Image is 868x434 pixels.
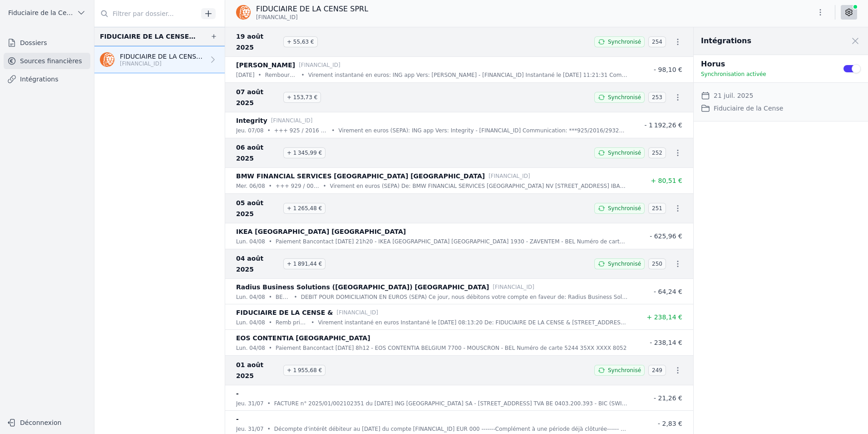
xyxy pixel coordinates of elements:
[236,399,264,408] p: jeu. 31/07
[608,367,641,374] span: Synchronisé
[4,5,90,20] button: Fiduciaire de la Cense & Associés
[236,60,295,71] p: [PERSON_NAME]
[330,182,628,191] p: Virement en euros (SEPA) De: BMW FINANCIAL SERVICES [GEOGRAPHIC_DATA] NV [STREET_ADDRESS] IBAN: [...
[283,36,318,47] span: + 55,63 €
[236,71,255,80] p: [DATE]
[658,420,682,427] span: - 2,83 €
[265,71,298,80] p: Remboursement CTA
[269,237,272,246] div: •
[236,414,239,424] p: -
[274,424,628,434] p: Décompte d'intérêt débiteur au [DATE] du compte [FINANCIAL_ID] EUR 000 -------Complément à une pé...
[236,388,239,399] p: -
[236,31,280,53] span: 19 août 2025
[608,205,641,212] span: Synchronisé
[650,339,682,346] span: - 238,14 €
[283,92,321,103] span: + 153,73 €
[267,399,271,408] div: •
[648,147,666,158] span: 252
[714,103,783,114] dd: Fiduciaire de la Cense
[236,343,265,353] p: lun. 04/08
[236,333,370,343] p: EOS CONTENTIA [GEOGRAPHIC_DATA]
[4,35,90,51] a: Dossiers
[301,293,628,302] p: DEBIT POUR DOMICILIATION EN EUROS (SEPA) Ce jour, nous débitons votre compte en faveur de: Radius...
[648,203,666,214] span: 251
[274,399,628,408] p: FACTURE n° 2025/01/002102351 du [DATE] ING [GEOGRAPHIC_DATA] SA - [STREET_ADDRESS] TVA BE 0403.20...
[236,226,406,237] p: IKEA [GEOGRAPHIC_DATA] [GEOGRAPHIC_DATA]
[236,282,489,293] p: Radius Business Solutions ([GEOGRAPHIC_DATA]) [GEOGRAPHIC_DATA]
[608,94,641,101] span: Synchronisé
[256,4,368,15] p: FIDUCIAIRE DE LA CENSE SPRL
[94,46,225,73] a: FIDUCIAIRE DE LA CENSE SPRL [FINANCIAL_ID]
[258,71,261,80] div: •
[236,115,267,126] p: Integrity
[608,38,641,45] span: Synchronisé
[283,147,325,158] span: + 1 345,99 €
[236,359,280,381] span: 01 août 2025
[331,126,335,135] div: •
[236,307,333,318] p: FIDUCIAIRE DE LA CENSE &
[650,232,682,240] span: - 625,96 €
[714,90,753,101] dd: 21 juil. 2025
[608,260,641,267] span: Synchronisé
[336,308,378,317] p: [FINANCIAL_ID]
[8,8,73,17] span: Fiduciaire de la Cense & Associés
[4,53,90,69] a: Sources financières
[488,172,530,181] p: [FINANCIAL_ID]
[283,365,325,376] span: + 1 955,68 €
[646,313,682,321] span: + 238,14 €
[299,61,340,70] p: [FINANCIAL_ID]
[701,35,751,46] h2: Intégrations
[236,237,265,246] p: lun. 04/08
[4,415,90,430] button: Déconnexion
[100,52,114,67] img: ing.png
[120,52,205,61] p: FIDUCIAIRE DE LA CENSE SPRL
[648,365,666,376] span: 249
[269,343,272,353] div: •
[493,283,534,292] p: [FINANCIAL_ID]
[236,142,280,164] span: 06 août 2025
[236,182,265,191] p: mer. 06/08
[323,182,326,191] div: •
[269,318,272,327] div: •
[236,293,265,302] p: lun. 04/08
[236,126,264,135] p: jeu. 07/08
[271,116,313,125] p: [FINANCIAL_ID]
[276,237,628,246] p: Paiement Bancontact [DATE] 21h20 - IKEA [GEOGRAPHIC_DATA] [GEOGRAPHIC_DATA] 1930 - ZAVENTEM - BEL...
[276,293,291,302] p: BE251700156440
[648,36,666,47] span: 254
[654,288,682,295] span: - 64,24 €
[274,126,328,135] p: +++ 925 / 2016 / 29326 +++
[236,5,251,20] img: ing.png
[236,197,280,219] span: 05 août 2025
[236,318,265,327] p: lun. 04/08
[283,203,325,214] span: + 1 265,48 €
[301,71,305,80] div: •
[294,293,297,302] div: •
[236,171,485,182] p: BMW FINANCIAL SERVICES [GEOGRAPHIC_DATA] [GEOGRAPHIC_DATA]
[701,59,832,70] p: Horus
[654,394,682,402] span: - 21,26 €
[608,149,641,156] span: Synchronisé
[283,258,325,269] span: + 1 891,44 €
[236,253,280,275] span: 04 août 2025
[256,14,298,21] span: [FINANCIAL_ID]
[654,66,682,73] span: - 98,10 €
[4,71,90,87] a: Intégrations
[308,71,628,80] p: Virement instantané en euros: ING app Vers: [PERSON_NAME] - [FINANCIAL_ID] Instantané le [DATE] 1...
[311,318,314,327] div: •
[701,71,766,77] span: Synchronisation activée
[236,424,264,434] p: jeu. 31/07
[318,318,628,327] p: Virement instantané en euros Instantané le [DATE] 08:13:20 De: FIDUCIAIRE DE LA CENSE & [STREET_A...
[644,121,682,129] span: - 1 192,26 €
[648,92,666,103] span: 253
[94,5,198,22] input: Filtrer par dossier...
[236,86,280,108] span: 07 août 2025
[276,343,626,353] p: Paiement Bancontact [DATE] 8h12 - EOS CONTENTIA BELGIUM 7700 - MOUSCRON - BEL Numéro de carte 524...
[651,177,682,184] span: + 80,51 €
[338,126,628,135] p: Virement en euros (SEPA): ING app Vers: Integrity - [FINANCIAL_ID] Communication: ***925/2016/293...
[100,31,196,42] div: FIDUCIAIRE DE LA CENSE SPRL
[269,182,272,191] div: •
[269,293,272,302] div: •
[276,182,320,191] p: +++ 929 / 0001 / 88025 +++
[267,126,271,135] div: •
